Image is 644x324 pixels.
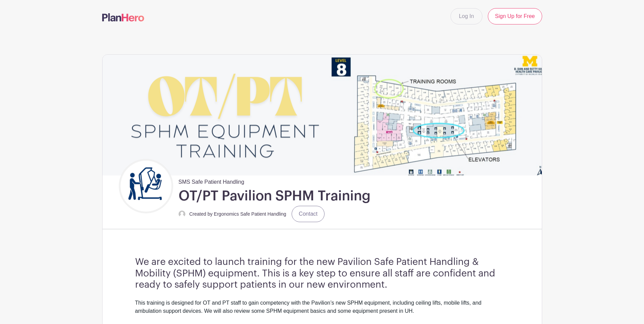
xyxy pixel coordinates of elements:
span: SMS Safe Patient Handling [179,175,244,186]
small: Created by Ergonomics Safe Patient Handling [189,211,287,217]
a: Sign Up for Free [488,8,542,24]
h3: We are excited to launch training for the new Pavilion Safe Patient Handling & Mobility (SPHM) eq... [135,256,509,291]
div: This training is designed for OT and PT staff to gain competency with the Pavilion’s new SPHM equ... [135,299,509,323]
img: event_banner_9671.png [103,55,542,175]
img: Untitled%20design.png [121,161,171,212]
h1: OT/PT Pavilion SPHM Training [179,187,370,204]
img: logo-507f7623f17ff9eddc593b1ce0a138ce2505c220e1c5a4e2b4648c50719b7d32.svg [102,13,144,21]
a: Contact [292,206,325,222]
img: default-ce2991bfa6775e67f084385cd625a349d9dcbb7a52a09fb2fda1e96e2d18dcdb.png [179,211,185,217]
a: Log In [450,8,482,24]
